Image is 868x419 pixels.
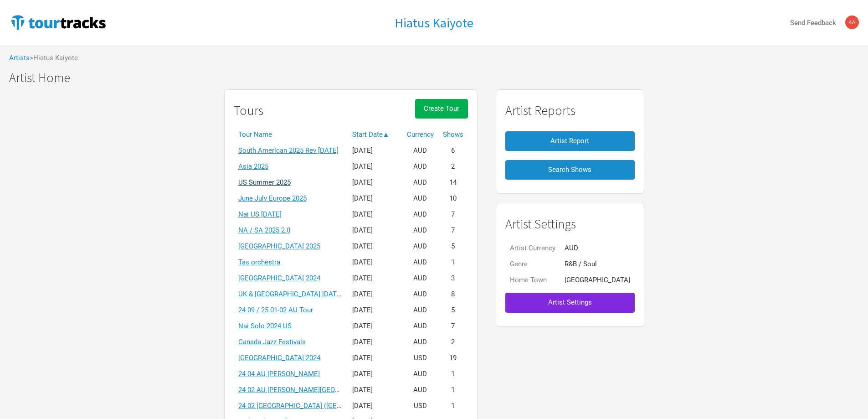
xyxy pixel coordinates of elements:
[402,207,438,222] td: AUD
[395,16,473,30] a: Hiatus Kaiyote
[505,127,635,155] a: Artist Report
[238,306,313,314] a: 24 09 / 25 01-02 AU Tour
[505,256,560,272] td: Genre
[505,131,635,151] button: Artist Report
[238,258,280,266] a: Tas orchestra
[383,130,390,139] span: ▲
[505,103,635,118] h1: Artist Reports
[438,366,468,382] td: 1
[234,127,348,143] th: Tour Name
[505,155,635,184] a: Search Shows
[438,382,468,398] td: 1
[348,302,402,318] td: [DATE]
[438,318,468,334] td: 7
[348,318,402,334] td: [DATE]
[238,242,320,250] a: [GEOGRAPHIC_DATA] 2025
[548,298,592,306] span: Artist Settings
[560,240,635,256] td: AUD
[548,166,591,174] span: Search Shows
[402,127,438,143] th: Currency
[438,254,468,270] td: 1
[234,103,263,118] h1: Tours
[238,354,320,362] a: [GEOGRAPHIC_DATA] 2024
[348,159,402,175] td: [DATE]
[438,222,468,238] td: 7
[438,302,468,318] td: 5
[30,55,78,62] span: > Hiatus Kaiyote
[348,207,402,222] td: [DATE]
[402,334,438,350] td: AUD
[505,217,635,231] h1: Artist Settings
[402,254,438,270] td: AUD
[505,293,635,312] button: Artist Settings
[238,290,358,298] a: UK & [GEOGRAPHIC_DATA] [DATE] Tour
[9,71,868,85] h1: Artist Home
[348,382,402,398] td: [DATE]
[348,127,402,143] th: Start Date
[415,99,468,127] a: Create Tour
[790,19,836,27] strong: Send Feedback
[238,162,268,171] a: Asia 2025
[424,104,459,113] span: Create Tour
[415,99,468,119] button: Create Tour
[348,286,402,302] td: [DATE]
[348,350,402,366] td: [DATE]
[238,226,290,234] a: NA / SA 2025 2.0
[402,222,438,238] td: AUD
[438,334,468,350] td: 2
[402,175,438,191] td: AUD
[238,178,291,186] a: US Summer 2025
[238,402,394,410] a: 24 02 [GEOGRAPHIC_DATA] ([GEOGRAPHIC_DATA])
[9,13,108,31] img: TourTracks
[505,272,560,288] td: Home Town
[438,127,468,143] th: Shows
[505,240,560,256] td: Artist Currency
[550,137,589,145] span: Artist Report
[402,143,438,159] td: AUD
[438,286,468,302] td: 8
[438,143,468,159] td: 6
[438,350,468,366] td: 19
[9,54,30,62] a: Artists
[402,286,438,302] td: AUD
[402,350,438,366] td: USD
[238,194,307,202] a: June July Europe 2025
[238,386,438,394] a: 24 02 AU [PERSON_NAME][GEOGRAPHIC_DATA][PERSON_NAME]
[348,270,402,286] td: [DATE]
[238,146,339,155] a: South American 2025 Rev [DATE]
[438,159,468,175] td: 2
[348,366,402,382] td: [DATE]
[438,175,468,191] td: 14
[505,160,635,180] button: Search Shows
[238,322,292,330] a: Nai Solo 2024 US
[348,238,402,254] td: [DATE]
[438,207,468,222] td: 7
[348,143,402,159] td: [DATE]
[348,398,402,414] td: [DATE]
[402,366,438,382] td: AUD
[560,256,635,272] td: R&B / Soul
[238,338,306,346] a: Canada Jazz Festivals
[402,302,438,318] td: AUD
[402,382,438,398] td: AUD
[845,16,859,29] img: kavisha
[560,272,635,288] td: [GEOGRAPHIC_DATA]
[348,191,402,207] td: [DATE]
[238,210,282,218] a: Nai US [DATE]
[348,175,402,191] td: [DATE]
[402,270,438,286] td: AUD
[438,238,468,254] td: 5
[238,370,320,378] a: 24 04 AU [PERSON_NAME]
[505,288,635,317] a: Artist Settings
[395,15,473,31] h1: Hiatus Kaiyote
[348,334,402,350] td: [DATE]
[438,398,468,414] td: 1
[348,254,402,270] td: [DATE]
[438,191,468,207] td: 10
[402,238,438,254] td: AUD
[438,270,468,286] td: 3
[348,222,402,238] td: [DATE]
[402,398,438,414] td: USD
[402,191,438,207] td: AUD
[402,159,438,175] td: AUD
